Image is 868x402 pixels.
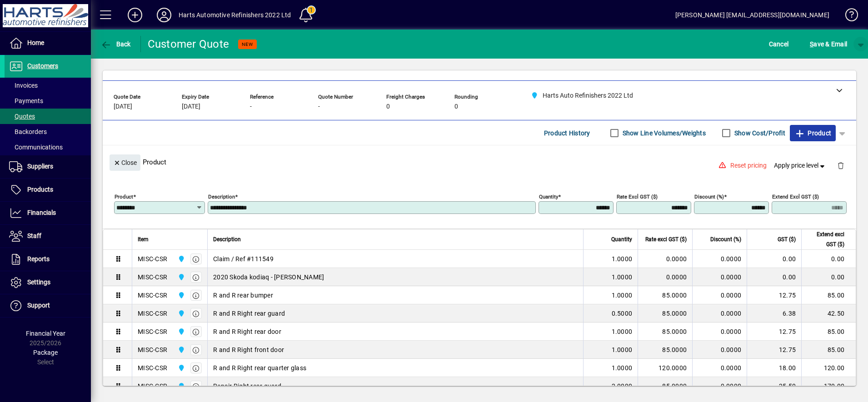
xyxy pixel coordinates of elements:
[644,273,687,282] div: 0.0000
[747,268,801,286] td: 0.00
[138,273,167,282] div: MISC-CSR
[33,349,58,356] span: Package
[540,125,594,141] button: Product History
[103,145,856,179] div: Product
[617,194,658,200] mat-label: Rate excl GST ($)
[27,209,56,216] span: Financials
[801,341,856,359] td: 85.00
[175,272,186,282] span: Harts Auto Refinishers 2022 Ltd
[318,103,320,110] span: -
[213,382,281,391] span: Repair Right rear guard
[27,302,50,309] span: Support
[5,109,91,124] a: Quotes
[9,97,43,104] span: Payments
[5,124,91,139] a: Backorders
[830,154,852,176] button: Delete
[810,40,813,48] span: S
[774,161,827,170] span: Apply price level
[612,254,633,263] span: 1.0000
[5,78,91,93] a: Invoices
[138,291,167,300] div: MISC-CSR
[612,309,633,318] span: 0.5000
[539,194,558,200] mat-label: Quantity
[5,93,91,109] a: Payments
[120,7,150,23] button: Add
[830,161,852,169] app-page-header-button: Delete
[747,304,801,323] td: 6.38
[213,254,274,263] span: Claim / Ref #111549
[692,304,747,323] td: 0.0000
[612,345,633,354] span: 1.0000
[175,327,186,337] span: Harts Auto Refinishers 2022 Ltd
[747,286,801,304] td: 12.75
[612,273,633,282] span: 1.0000
[801,304,856,323] td: 42.50
[5,32,91,55] a: Home
[644,363,687,372] div: 120.0000
[612,327,633,336] span: 1.0000
[9,82,38,89] span: Invoices
[5,294,91,317] a: Support
[801,286,856,304] td: 85.00
[27,255,50,263] span: Reports
[644,345,687,354] div: 85.0000
[213,345,284,354] span: R and R Right front door
[611,234,632,244] span: Quantity
[9,128,47,135] span: Backorders
[710,234,741,244] span: Discount (%)
[645,234,687,244] span: Rate excl GST ($)
[747,341,801,359] td: 12.75
[770,158,830,174] button: Apply price level
[27,39,44,46] span: Home
[113,155,137,170] span: Close
[175,363,186,373] span: Harts Auto Refinishers 2022 Ltd
[692,250,747,268] td: 0.0000
[27,186,53,193] span: Products
[801,250,856,268] td: 0.00
[5,155,91,178] a: Suppliers
[213,309,285,318] span: R and R Right rear guard
[138,382,167,391] div: MISC-CSR
[810,37,847,51] span: ave & Email
[612,291,633,300] span: 1.0000
[801,377,856,395] td: 170.00
[175,381,186,391] span: Harts Auto Refinishers 2022 Ltd
[778,234,796,244] span: GST ($)
[138,345,167,354] div: MISC-CSR
[242,41,253,47] span: NEW
[182,103,200,110] span: [DATE]
[213,273,324,282] span: 2020 Skoda kodiaq - [PERSON_NAME]
[138,234,149,244] span: Item
[692,341,747,359] td: 0.0000
[838,2,857,31] a: Knowledge Base
[5,271,91,294] a: Settings
[5,202,91,224] a: Financials
[801,268,856,286] td: 0.00
[175,345,186,355] span: Harts Auto Refinishers 2022 Ltd
[175,254,186,264] span: Harts Auto Refinishers 2022 Ltd
[772,194,819,200] mat-label: Extend excl GST ($)
[208,194,235,200] mat-label: Description
[27,163,53,170] span: Suppliers
[175,290,186,300] span: Harts Auto Refinishers 2022 Ltd
[454,103,458,110] span: 0
[805,36,852,52] button: Save & Email
[5,225,91,248] a: Staff
[110,154,140,171] button: Close
[138,309,167,318] div: MISC-CSR
[794,126,831,140] span: Product
[727,158,770,174] button: Reset pricing
[5,139,91,155] a: Communications
[148,37,229,51] div: Customer Quote
[747,359,801,377] td: 18.00
[138,254,167,263] div: MISC-CSR
[675,8,829,22] div: [PERSON_NAME] [EMAIL_ADDRESS][DOMAIN_NAME]
[5,248,91,271] a: Reports
[730,161,767,170] span: Reset pricing
[213,363,306,372] span: R and R Right rear quarter glass
[767,36,791,52] button: Cancel
[213,327,281,336] span: R and R Right rear door
[694,194,724,200] mat-label: Discount (%)
[213,234,241,244] span: Description
[807,229,844,249] span: Extend excl GST ($)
